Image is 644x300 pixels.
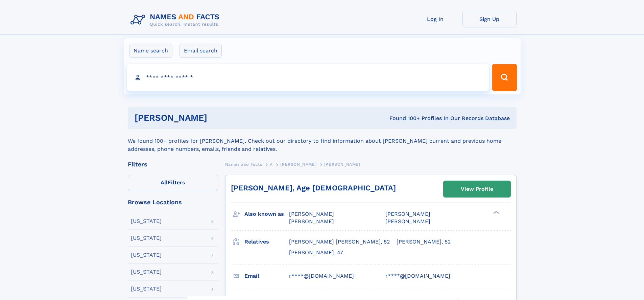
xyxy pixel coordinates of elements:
[244,208,289,220] h3: Also known as
[289,218,334,225] span: [PERSON_NAME]
[128,199,218,205] div: Browse Locations
[270,160,273,168] a: A
[462,11,517,27] a: Sign Up
[289,238,390,246] a: [PERSON_NAME] [PERSON_NAME], 52
[231,184,396,192] a: [PERSON_NAME], Age [DEMOGRAPHIC_DATA]
[129,44,172,58] label: Name search
[444,181,510,197] a: View Profile
[128,161,218,167] div: Filters
[280,162,316,167] span: [PERSON_NAME]
[244,236,289,248] h3: Relatives
[180,44,222,58] label: Email search
[492,210,500,215] div: ❯
[244,270,289,282] h3: Email
[492,64,517,91] button: Search Button
[127,64,489,91] input: search input
[324,162,360,167] span: [PERSON_NAME]
[298,115,510,122] div: Found 100+ Profiles In Our Records Database
[461,181,493,197] div: View Profile
[161,179,168,186] span: All
[128,11,225,29] img: Logo Names and Facts
[385,211,430,217] span: [PERSON_NAME]
[131,218,162,224] div: [US_STATE]
[131,235,162,241] div: [US_STATE]
[128,175,218,191] label: Filters
[289,249,343,256] a: [PERSON_NAME], 47
[270,162,273,167] span: A
[128,129,517,153] div: We found 100+ profiles for [PERSON_NAME]. Check out our directory to find information about [PERS...
[135,114,299,122] h1: [PERSON_NAME]
[385,218,430,225] span: [PERSON_NAME]
[131,269,162,275] div: [US_STATE]
[408,11,462,27] a: Log In
[225,160,262,168] a: Names and Facts
[289,211,334,217] span: [PERSON_NAME]
[280,160,316,168] a: [PERSON_NAME]
[131,252,162,258] div: [US_STATE]
[131,286,162,292] div: [US_STATE]
[397,238,451,246] a: [PERSON_NAME], 52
